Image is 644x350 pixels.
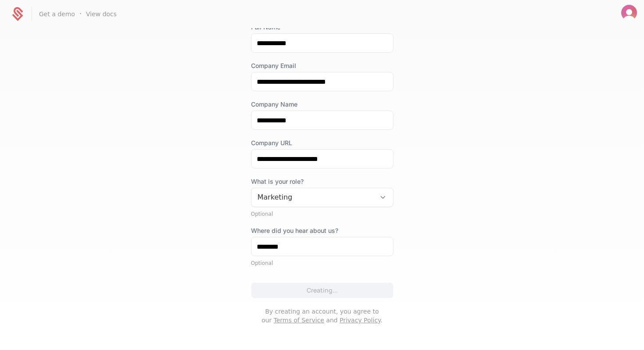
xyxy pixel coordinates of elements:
a: View docs [86,10,117,18]
p: By creating an account, you agree to our and . [251,307,393,325]
a: Get a demo [39,10,75,18]
button: Open user button [621,5,637,21]
label: Company Email [251,61,393,70]
label: Company URL [251,139,393,147]
button: Creating... [251,282,393,298]
div: Optional [251,211,393,218]
label: Company Name [251,100,393,109]
a: Terms of Service [274,317,324,324]
img: 's logo [621,5,637,21]
span: · [79,9,81,19]
span: What is your role? [251,177,393,186]
div: Optional [251,260,393,267]
a: Privacy Policy [340,317,380,324]
label: Where did you hear about us? [251,226,393,235]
